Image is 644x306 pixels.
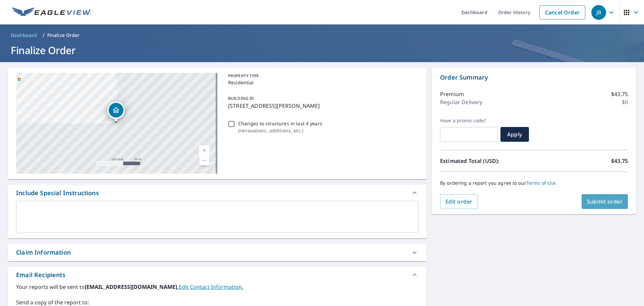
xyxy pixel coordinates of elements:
button: Submit order [582,194,628,209]
p: [STREET_ADDRESS][PERSON_NAME] [228,102,416,110]
div: Include Special Instructions [16,188,99,198]
p: Residential [228,79,416,86]
a: Cancel Order [539,5,585,19]
h1: Finalize Order [8,43,636,57]
p: Estimated Total (USD): [440,157,534,165]
p: PROPERTY TYPE [228,73,416,79]
p: Finalize Order [47,32,80,39]
p: Changes to structures in last 4 years [238,120,322,127]
p: By ordering a report you agree to our [440,180,628,186]
p: Order Summary [440,73,628,82]
p: $43.75 [611,90,628,98]
a: Current Level 17, Zoom Out [199,156,209,166]
b: [EMAIL_ADDRESS][DOMAIN_NAME]. [85,283,179,291]
a: Current Level 17, Zoom In [199,145,209,156]
button: Edit order [440,194,478,209]
nav: breadcrumb [8,30,636,41]
li: / [43,31,45,39]
span: Apply [506,131,524,138]
p: $0 [622,98,628,106]
div: Email Recipients [16,270,65,279]
div: Claim Information [8,244,427,261]
div: Email Recipients [8,267,427,283]
span: Edit order [445,198,473,205]
p: $43.75 [611,157,628,165]
button: Apply [500,127,529,142]
span: Submit order [587,198,623,205]
label: Your reports will be sent to [16,283,419,291]
label: Have a promo code? [440,118,498,124]
a: Dashboard [8,30,40,41]
div: Include Special Instructions [8,185,427,201]
p: Premium [440,90,464,98]
div: Claim Information [16,248,71,257]
div: JB [591,5,606,20]
a: EditContactInfo [179,283,243,291]
div: Dropped pin, building 1, Residential property, 308 Stahl St Enid, OK 73701 [107,101,125,122]
p: BUILDING ID [228,95,254,101]
a: Terms of Use [526,180,556,186]
p: ( renovations, additions, etc. ) [238,127,322,134]
span: Dashboard [11,32,37,39]
img: EV Logo [12,7,91,17]
p: Regular Delivery [440,98,482,106]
